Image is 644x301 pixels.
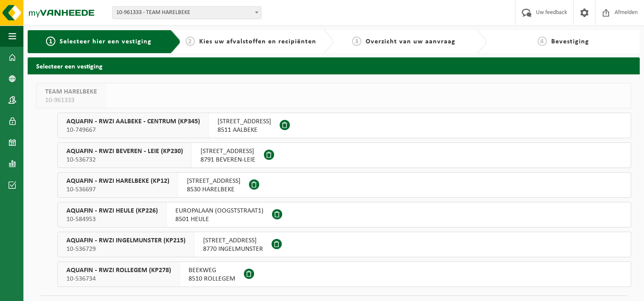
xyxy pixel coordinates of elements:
[66,207,158,215] span: AQUAFIN - RWZI HEULE (KP226)
[187,177,240,185] span: [STREET_ADDRESS]
[57,142,631,168] button: AQUAFIN - RWZI BEVEREN - LEIE (KP230) 10-536732 [STREET_ADDRESS]8791 BEVEREN-LEIE
[218,117,271,126] span: [STREET_ADDRESS]
[45,96,97,105] span: 10-961333
[66,266,171,275] span: AQUAFIN - RWZI ROLLEGEM (KP278)
[57,113,631,138] button: AQUAFIN - RWZI AALBEKE - CENTRUM (KP345) 10-749667 [STREET_ADDRESS]8511 AALBEKE
[199,38,316,45] span: Kies uw afvalstoffen en recipiënten
[175,215,263,224] span: 8501 HEULE
[66,275,171,283] span: 10-536734
[57,202,631,227] button: AQUAFIN - RWZI HEULE (KP226) 10-584953 EUROPALAAN (OOGSTSTRAAT1)8501 HEULE
[57,232,631,257] button: AQUAFIN - RWZI INGELMUNSTER (KP215) 10-536729 [STREET_ADDRESS]8770 INGELMUNSTER
[203,236,263,245] span: [STREET_ADDRESS]
[66,117,200,126] span: AQUAFIN - RWZI AALBEKE - CENTRUM (KP345)
[366,38,455,45] span: Overzicht van uw aanvraag
[28,57,640,74] h2: Selecteer een vestiging
[538,37,547,46] span: 4
[187,185,240,194] span: 8530 HARELBEKE
[200,156,255,164] span: 8791 BEVEREN-LEIE
[66,147,183,156] span: AQUAFIN - RWZI BEVEREN - LEIE (KP230)
[175,207,263,215] span: EUROPALAAN (OOGSTSTRAAT1)
[189,275,235,283] span: 8510 ROLLEGEM
[112,6,261,19] span: 10-961333 - TEAM HARELBEKE
[189,266,235,275] span: BEEKWEG
[186,37,195,46] span: 2
[66,215,158,224] span: 10-584953
[45,88,97,96] span: TEAM HARELBEKE
[66,236,186,245] span: AQUAFIN - RWZI INGELMUNSTER (KP215)
[218,126,271,134] span: 8511 AALBEKE
[352,37,361,46] span: 3
[113,7,261,19] span: 10-961333 - TEAM HARELBEKE
[66,245,186,253] span: 10-536729
[203,245,263,253] span: 8770 INGELMUNSTER
[66,185,169,194] span: 10-536697
[66,156,183,164] span: 10-536732
[66,126,200,134] span: 10-749667
[60,38,152,45] span: Selecteer hier een vestiging
[551,38,589,45] span: Bevestiging
[57,261,631,287] button: AQUAFIN - RWZI ROLLEGEM (KP278) 10-536734 BEEKWEG8510 ROLLEGEM
[66,177,169,185] span: AQUAFIN - RWZI HARELBEKE (KP12)
[46,37,55,46] span: 1
[200,147,255,156] span: [STREET_ADDRESS]
[57,172,631,198] button: AQUAFIN - RWZI HARELBEKE (KP12) 10-536697 [STREET_ADDRESS]8530 HARELBEKE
